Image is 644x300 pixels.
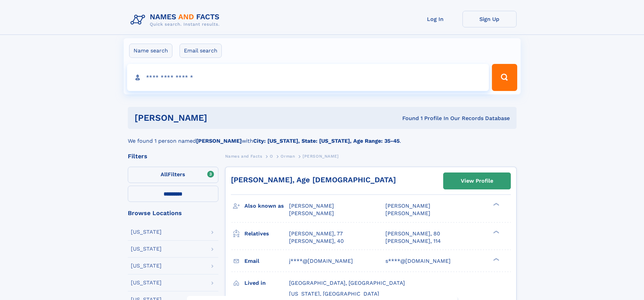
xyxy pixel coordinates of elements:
[281,152,295,160] a: Orman
[461,173,493,189] div: View Profile
[385,230,440,237] a: [PERSON_NAME], 80
[135,114,305,122] h1: [PERSON_NAME]
[131,263,162,269] div: [US_STATE]
[492,64,517,91] button: Search Button
[385,203,430,209] span: [PERSON_NAME]
[444,173,510,189] a: View Profile
[129,44,172,58] label: Name search
[128,129,517,145] div: We found 1 person named with .
[289,203,334,209] span: [PERSON_NAME]
[305,115,510,122] div: Found 1 Profile In Our Records Database
[244,228,289,239] h3: Relatives
[270,154,273,159] span: O
[131,280,162,285] div: [US_STATE]
[244,255,289,267] h3: Email
[270,152,273,160] a: O
[281,154,295,159] span: Orman
[385,210,430,216] span: [PERSON_NAME]
[131,246,162,252] div: [US_STATE]
[462,11,517,27] a: Sign Up
[492,202,500,207] div: ❯
[408,11,462,27] a: Log In
[289,230,343,237] a: [PERSON_NAME], 77
[253,138,400,144] b: City: [US_STATE], State: [US_STATE], Age Range: 35-45
[161,171,168,178] span: All
[492,257,500,261] div: ❯
[289,280,405,286] span: [GEOGRAPHIC_DATA], [GEOGRAPHIC_DATA]
[289,291,379,297] span: [US_STATE], [GEOGRAPHIC_DATA]
[128,11,225,29] img: Logo Names and Facts
[128,167,218,183] label: Filters
[128,153,218,159] div: Filters
[303,154,339,159] span: [PERSON_NAME]
[127,64,489,91] input: search input
[492,230,500,234] div: ❯
[244,200,289,212] h3: Also known as
[244,277,289,289] h3: Lived in
[180,44,222,58] label: Email search
[385,237,441,245] a: [PERSON_NAME], 114
[128,210,218,216] div: Browse Locations
[131,229,162,235] div: [US_STATE]
[231,176,396,184] a: [PERSON_NAME], Age [DEMOGRAPHIC_DATA]
[196,138,242,144] b: [PERSON_NAME]
[225,152,262,160] a: Names and Facts
[289,210,334,216] span: [PERSON_NAME]
[289,237,344,245] a: [PERSON_NAME], 40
